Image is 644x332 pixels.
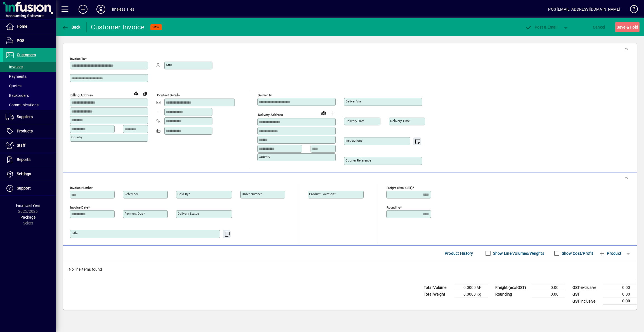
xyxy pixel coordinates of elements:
[6,84,22,88] span: Quotes
[141,89,150,98] button: Copy to Delivery address
[525,25,557,29] span: ost & Email
[603,291,637,298] td: 0.00
[570,298,603,305] td: GST inclusive
[132,89,141,98] a: View on map
[3,100,56,110] a: Communications
[177,212,199,216] mat-label: Delivery status
[3,153,56,167] a: Reports
[3,81,56,91] a: Quotes
[442,248,475,258] button: Product History
[319,108,328,117] a: View on map
[345,99,361,103] mat-label: Deliver via
[60,22,82,32] button: Back
[3,72,56,81] a: Payments
[626,1,637,19] a: Knowledge Base
[3,110,56,124] a: Suppliers
[17,38,24,43] span: POS
[71,231,78,235] mat-label: Title
[570,291,603,298] td: GST
[62,25,80,29] span: Back
[3,91,56,100] a: Backorders
[17,186,31,190] span: Support
[17,114,33,119] span: Suppliers
[3,181,56,195] a: Support
[17,24,27,29] span: Home
[454,291,488,298] td: 0.0000 Kg
[6,103,39,107] span: Communications
[3,20,56,34] a: Home
[561,251,593,256] label: Show Cost/Profit
[387,186,413,190] mat-label: Freight (excl GST)
[110,5,134,14] div: Timeless Tiles
[345,119,364,123] mat-label: Delivery date
[535,25,537,29] span: P
[522,22,560,32] button: Post & Email
[532,291,565,298] td: 0.00
[153,25,160,29] span: NEW
[345,139,363,142] mat-label: Instructions
[17,53,36,57] span: Customers
[421,284,454,291] td: Total Volume
[617,25,619,29] span: S
[70,205,88,209] mat-label: Invoice date
[6,74,27,79] span: Payments
[63,261,637,278] div: No line items found
[17,172,31,176] span: Settings
[345,158,371,162] mat-label: Courier Reference
[570,284,603,291] td: GST exclusive
[390,119,410,123] mat-label: Delivery time
[3,167,56,181] a: Settings
[124,192,139,196] mat-label: Reference
[3,139,56,153] a: Staff
[16,203,40,208] span: Financial Year
[548,5,620,14] div: POS [EMAIL_ADDRESS][DOMAIN_NAME]
[599,249,621,258] span: Product
[166,63,172,67] mat-label: Attn
[17,143,25,148] span: Staff
[445,249,473,258] span: Product History
[3,34,56,48] a: POS
[603,298,637,305] td: 0.00
[259,155,270,159] mat-label: Country
[3,124,56,138] a: Products
[124,212,143,216] mat-label: Payment due
[6,93,29,98] span: Backorders
[258,93,272,97] mat-label: Deliver To
[71,135,82,139] mat-label: Country
[617,23,638,32] span: ave & Hold
[309,192,334,196] mat-label: Product location
[492,251,544,256] label: Show Line Volumes/Weights
[177,192,188,196] mat-label: Sold by
[74,4,92,14] button: Add
[20,215,35,219] span: Package
[596,248,624,258] button: Product
[17,129,33,133] span: Products
[17,157,30,162] span: Reports
[92,4,110,14] button: Profile
[421,291,454,298] td: Total Weight
[6,65,23,69] span: Invoices
[91,23,145,32] div: Customer Invoice
[70,57,85,61] mat-label: Invoice To
[328,109,337,118] button: Choose address
[493,284,532,291] td: Freight (excl GST)
[603,284,637,291] td: 0.00
[242,192,262,196] mat-label: Order number
[56,22,87,32] app-page-header-button: Back
[70,186,93,190] mat-label: Invoice number
[493,291,532,298] td: Rounding
[454,284,488,291] td: 0.0000 M³
[387,205,400,209] mat-label: Rounding
[615,22,640,32] button: Save & Hold
[3,62,56,72] a: Invoices
[532,284,565,291] td: 0.00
